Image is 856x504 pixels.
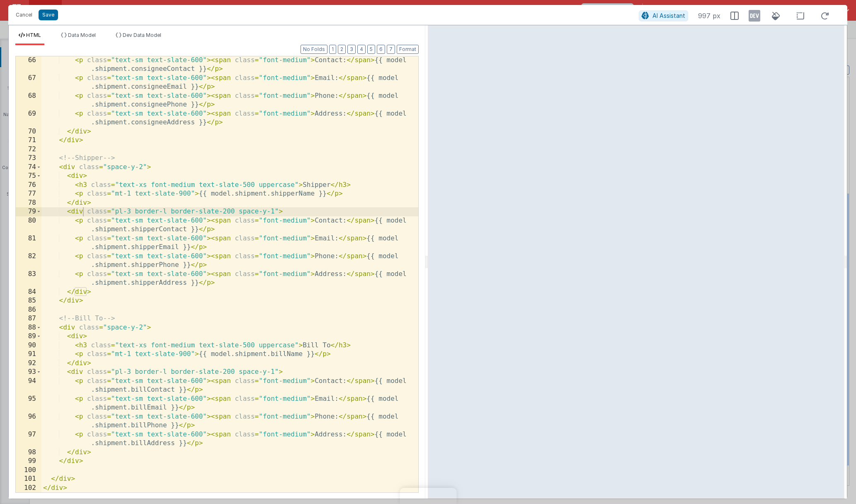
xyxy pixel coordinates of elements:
[698,11,720,21] span: 997 px
[16,395,41,412] div: 95
[16,74,41,92] div: 67
[377,45,385,54] button: 6
[16,412,41,430] div: 96
[16,368,41,377] div: 93
[16,475,41,484] div: 101
[16,448,41,457] div: 98
[16,252,41,270] div: 82
[12,9,36,21] button: Cancel
[652,12,685,19] span: AI Assistant
[329,45,336,54] button: 1
[16,314,41,323] div: 87
[123,32,161,38] span: Dev Data Model
[16,234,41,252] div: 81
[16,305,41,315] div: 86
[16,430,41,448] div: 97
[347,45,356,54] button: 3
[26,32,41,38] span: HTML
[16,216,41,234] div: 80
[16,466,41,475] div: 100
[16,270,41,288] div: 83
[16,181,41,190] div: 76
[16,288,41,297] div: 84
[16,296,41,305] div: 85
[16,332,41,341] div: 89
[387,45,395,54] button: 7
[16,154,41,163] div: 73
[16,323,41,332] div: 88
[397,45,419,54] button: Format
[16,109,41,127] div: 69
[338,45,346,54] button: 2
[16,350,41,359] div: 91
[16,199,41,208] div: 78
[16,359,41,368] div: 92
[16,127,41,136] div: 70
[16,145,41,154] div: 72
[16,207,41,216] div: 79
[301,45,327,54] button: No Folds
[367,45,375,54] button: 5
[16,484,41,493] div: 102
[16,189,41,199] div: 77
[16,457,41,466] div: 99
[39,10,58,20] button: Save
[16,56,41,74] div: 66
[16,92,41,109] div: 68
[68,32,96,38] span: Data Model
[16,172,41,181] div: 75
[357,45,366,54] button: 4
[16,136,41,145] div: 71
[639,10,688,21] button: AI Assistant
[16,341,41,350] div: 90
[16,377,41,395] div: 94
[16,163,41,172] div: 74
